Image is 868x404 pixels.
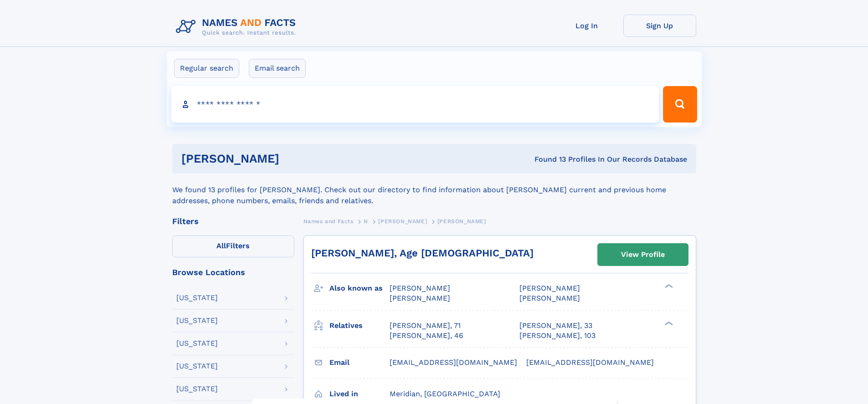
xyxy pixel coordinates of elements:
[303,215,354,227] a: Names and Facts
[329,318,390,333] h3: Relatives
[390,321,461,331] a: [PERSON_NAME], 71
[249,59,306,78] label: Email search
[663,283,673,289] div: ❯
[519,284,580,292] span: [PERSON_NAME]
[176,340,218,347] div: [US_STATE]
[378,218,427,225] span: [PERSON_NAME]
[174,59,239,78] label: Regular search
[623,15,696,37] a: Sign Up
[663,320,673,326] div: ❯
[329,386,390,402] h3: Lived in
[311,247,534,259] a: [PERSON_NAME], Age [DEMOGRAPHIC_DATA]
[390,331,463,341] a: [PERSON_NAME], 46
[621,244,665,265] div: View Profile
[176,317,218,324] div: [US_STATE]
[519,331,596,341] a: [PERSON_NAME], 103
[390,284,450,292] span: [PERSON_NAME]
[364,218,368,225] span: N
[550,15,623,37] a: Log In
[176,385,218,393] div: [US_STATE]
[172,217,294,225] div: Filters
[519,294,580,302] span: [PERSON_NAME]
[598,244,688,266] a: View Profile
[390,358,517,367] span: [EMAIL_ADDRESS][DOMAIN_NAME]
[329,281,390,296] h3: Also known as
[390,294,450,302] span: [PERSON_NAME]
[181,153,407,164] h1: [PERSON_NAME]
[176,363,218,370] div: [US_STATE]
[378,215,427,227] a: [PERSON_NAME]
[364,215,368,227] a: N
[663,86,697,123] button: Search Button
[390,389,500,398] span: Meridian, [GEOGRAPHIC_DATA]
[437,218,486,225] span: [PERSON_NAME]
[519,321,592,331] a: [PERSON_NAME], 33
[172,174,696,206] div: We found 13 profiles for [PERSON_NAME]. Check out our directory to find information about [PERSON...
[329,355,390,370] h3: Email
[171,86,659,123] input: search input
[172,235,294,257] label: Filters
[172,268,294,276] div: Browse Locations
[407,154,687,164] div: Found 13 Profiles In Our Records Database
[176,294,218,302] div: [US_STATE]
[172,15,303,39] img: Logo Names and Facts
[526,358,654,367] span: [EMAIL_ADDRESS][DOMAIN_NAME]
[216,241,226,250] span: All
